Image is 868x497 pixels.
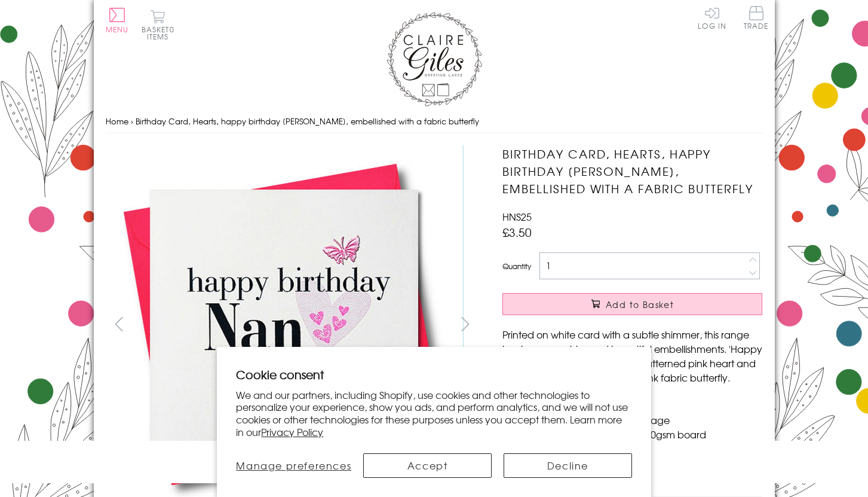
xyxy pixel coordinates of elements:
button: Menu [106,8,129,33]
h1: Birthday Card, Hearts, happy birthday [PERSON_NAME], embellished with a fabric butterfly [502,145,762,197]
span: Trade [744,6,769,29]
button: Manage preferences [236,453,351,478]
a: Trade [744,6,769,32]
p: We and our partners, including Shopify, use cookies and other technologies to personalize your ex... [236,389,632,438]
button: Basket0 items [142,10,174,40]
span: Manage preferences [236,458,351,472]
span: HNS25 [502,209,532,224]
span: Add to Basket [606,298,674,310]
a: Privacy Policy [261,425,323,439]
span: Menu [106,24,129,35]
button: prev [106,310,133,337]
span: £3.50 [502,224,532,240]
p: Printed on white card with a subtle shimmer, this range has large graphics and beautiful embellis... [502,327,762,385]
button: Decline [504,453,632,478]
a: Home [106,115,128,127]
button: Add to Basket [502,293,762,315]
label: Quantity [502,261,531,272]
a: Log In [698,6,726,29]
span: Birthday Card, Hearts, happy birthday [PERSON_NAME], embellished with a fabric butterfly [136,115,479,127]
img: Claire Giles Greetings Cards [387,12,482,106]
button: Accept [363,453,492,478]
h2: Cookie consent [236,366,632,383]
nav: breadcrumbs [106,109,763,134]
span: › [131,115,133,127]
span: 0 items [147,24,174,42]
button: next [452,310,479,337]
